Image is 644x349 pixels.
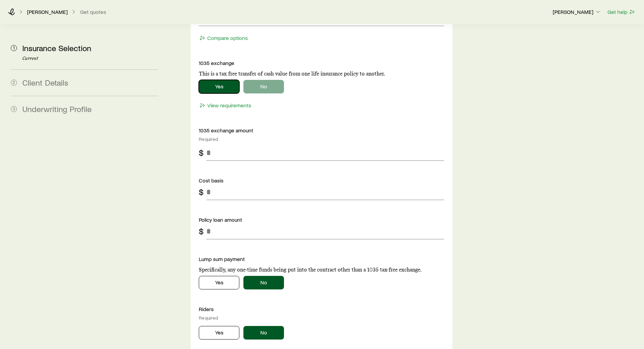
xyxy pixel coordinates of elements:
p: Riders [199,306,444,312]
div: $ [199,148,204,157]
p: 1035 exchange amount [199,127,444,134]
span: 3 [11,106,17,112]
span: 1 [11,45,17,51]
button: View requirements [199,102,252,109]
p: [PERSON_NAME] [27,8,68,15]
div: $ [199,187,204,197]
button: Get help [607,8,636,16]
button: Yes [199,276,239,289]
button: [PERSON_NAME] [552,8,602,16]
button: No [243,276,284,289]
p: [PERSON_NAME] [553,8,601,15]
span: Client Details [22,78,68,87]
span: Underwriting Profile [22,104,92,114]
button: Get quotes [80,9,106,15]
p: Lump sum payment [199,256,444,262]
span: Insurance Selection [22,43,91,53]
div: Required [199,136,444,142]
p: 1035 exchange [199,60,444,66]
p: Policy loan amount [199,216,444,223]
button: Yes [199,326,239,340]
div: $ [199,226,204,236]
button: No [243,80,284,93]
p: Specifically, any one-time funds being put into the contract other than a 1035 tax-free exchange. [199,266,444,273]
div: Required [199,315,444,321]
button: No [243,326,284,340]
button: Yes [199,80,239,93]
p: This is a tax free transfer of cash value from one life insurance policy to another. [199,70,444,77]
span: 2 [11,80,17,86]
p: Current [22,56,158,61]
p: Cost basis [199,177,444,184]
button: Compare options [199,34,248,42]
